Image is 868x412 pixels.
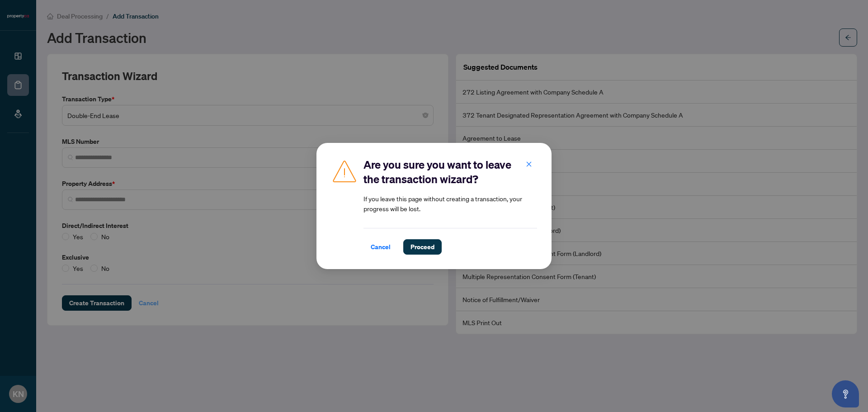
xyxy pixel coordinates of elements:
button: Proceed [403,239,442,255]
span: Cancel [371,240,391,254]
span: close [526,161,532,167]
h2: Are you sure you want to leave the transaction wizard? [363,157,537,186]
button: Cancel [363,239,398,255]
article: If you leave this page without creating a transaction, your progress will be lost. [363,194,537,213]
button: Open asap [832,380,859,407]
span: Proceed [410,240,434,254]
